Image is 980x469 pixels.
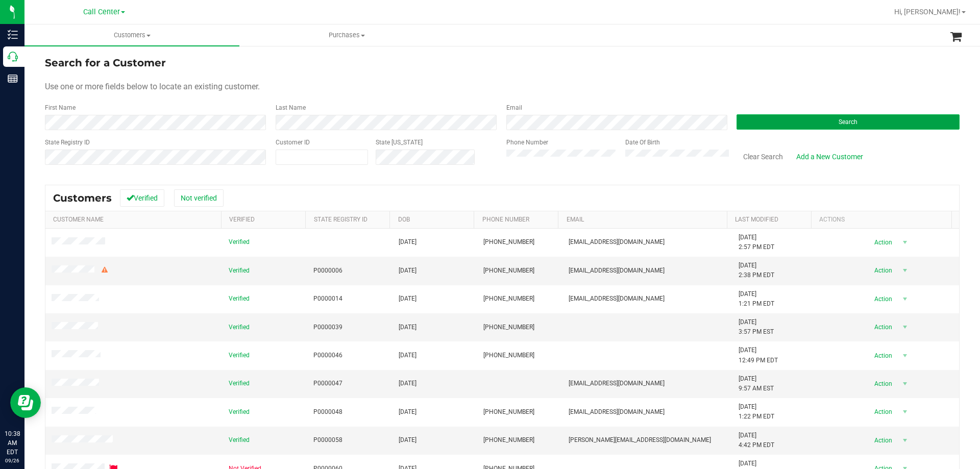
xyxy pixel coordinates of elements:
[229,323,250,332] span: Verified
[569,237,665,247] span: [EMAIL_ADDRESS][DOMAIN_NAME]
[865,292,898,306] span: Action
[737,148,790,165] button: Clear Search
[569,266,665,276] span: [EMAIL_ADDRESS][DOMAIN_NAME]
[399,435,416,445] span: [DATE]
[276,103,306,112] label: Last Name
[898,405,911,419] span: select
[739,431,774,450] span: [DATE] 4:42 PM EDT
[739,261,774,280] span: [DATE] 2:38 PM EDT
[314,216,367,223] a: State Registry Id
[569,435,711,445] span: [PERSON_NAME][EMAIL_ADDRESS][DOMAIN_NAME]
[174,189,224,207] button: Not verified
[567,216,584,223] a: Email
[483,351,534,360] span: [PHONE_NUMBER]
[10,387,41,418] iframe: Resource center
[898,235,911,250] span: select
[53,216,104,223] a: Customer Name
[313,266,342,276] span: P0000006
[8,52,18,62] inline-svg: Call Center
[399,407,416,417] span: [DATE]
[739,233,774,252] span: [DATE] 2:57 PM EDT
[865,349,898,363] span: Action
[313,407,342,417] span: P0000048
[739,402,774,422] span: [DATE] 1:22 PM EDT
[898,292,911,306] span: select
[276,138,310,147] label: Customer ID
[45,57,166,69] span: Search for a Customer
[229,266,250,276] span: Verified
[399,351,416,360] span: [DATE]
[865,405,898,419] span: Action
[739,374,774,393] span: [DATE] 9:57 AM EST
[376,138,423,147] label: State [US_STATE]
[483,323,534,332] span: [PHONE_NUMBER]
[229,351,250,360] span: Verified
[739,317,774,337] span: [DATE] 3:57 PM EST
[482,216,529,223] a: Phone Number
[24,31,239,40] span: Customers
[735,216,778,223] a: Last Modified
[399,323,416,332] span: [DATE]
[100,265,109,275] div: Warning - Level 2
[506,103,522,112] label: Email
[483,237,534,247] span: [PHONE_NUMBER]
[399,379,416,388] span: [DATE]
[53,192,112,204] span: Customers
[45,138,90,147] label: State Registry ID
[839,118,857,126] span: Search
[8,30,18,40] inline-svg: Inventory
[313,351,342,360] span: P0000046
[739,289,774,309] span: [DATE] 1:21 PM EDT
[483,266,534,276] span: [PHONE_NUMBER]
[569,294,665,304] span: [EMAIL_ADDRESS][DOMAIN_NAME]
[5,457,20,464] p: 09/26
[5,429,20,457] p: 10:38 AM EDT
[865,377,898,391] span: Action
[483,294,534,304] span: [PHONE_NUMBER]
[483,407,534,417] span: [PHONE_NUMBER]
[399,266,416,276] span: [DATE]
[898,263,911,278] span: select
[898,349,911,363] span: select
[229,407,250,417] span: Verified
[45,82,260,91] span: Use one or more fields below to locate an existing customer.
[24,24,239,46] a: Customers
[313,294,342,304] span: P0000014
[229,237,250,247] span: Verified
[313,323,342,332] span: P0000039
[240,31,454,40] span: Purchases
[83,8,120,16] span: Call Center
[865,320,898,334] span: Action
[506,138,548,147] label: Phone Number
[8,73,18,84] inline-svg: Reports
[399,294,416,304] span: [DATE]
[398,216,410,223] a: DOB
[399,237,416,247] span: [DATE]
[865,433,898,448] span: Action
[313,435,342,445] span: P0000058
[898,433,911,448] span: select
[819,216,948,223] div: Actions
[239,24,454,46] a: Purchases
[865,263,898,278] span: Action
[120,189,164,207] button: Verified
[229,435,250,445] span: Verified
[313,379,342,388] span: P0000047
[898,320,911,334] span: select
[569,379,665,388] span: [EMAIL_ADDRESS][DOMAIN_NAME]
[229,294,250,304] span: Verified
[898,377,911,391] span: select
[569,407,665,417] span: [EMAIL_ADDRESS][DOMAIN_NAME]
[45,103,76,112] label: First Name
[790,148,870,165] a: Add a New Customer
[894,8,961,16] span: Hi, [PERSON_NAME]!
[737,114,960,130] button: Search
[229,216,255,223] a: Verified
[229,379,250,388] span: Verified
[865,235,898,250] span: Action
[483,435,534,445] span: [PHONE_NUMBER]
[739,345,778,365] span: [DATE] 12:49 PM EDT
[625,138,660,147] label: Date Of Birth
